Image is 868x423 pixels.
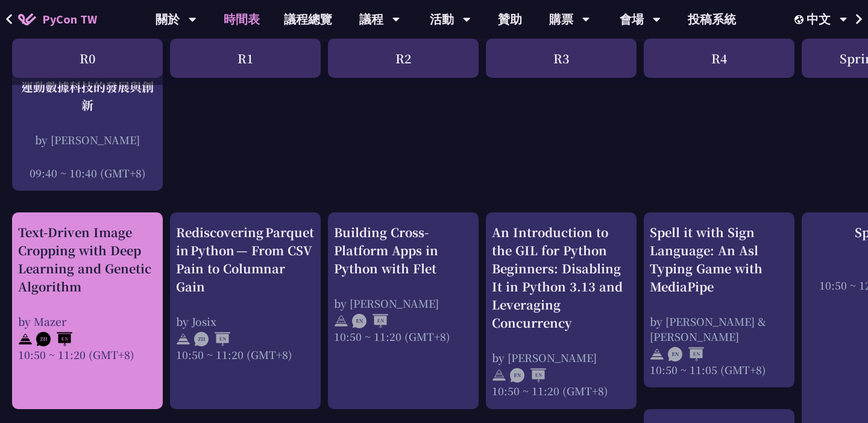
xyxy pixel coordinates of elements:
div: R0 [12,39,163,78]
div: 10:50 ~ 11:20 (GMT+8) [176,347,315,362]
span: PyCon TW [42,10,97,28]
div: R4 [644,39,794,78]
div: 10:50 ~ 11:05 (GMT+8) [650,362,788,377]
img: ZHEN.371966e.svg [36,332,72,346]
a: Rediscovering Parquet in Python — From CSV Pain to Columnar Gain by Josix 10:50 ~ 11:20 (GMT+8) [176,223,315,399]
img: svg+xml;base64,PHN2ZyB4bWxucz0iaHR0cDovL3d3dy53My5vcmcvMjAwMC9zdmciIHdpZHRoPSIyNCIgaGVpZ2h0PSIyNC... [334,314,348,328]
div: R1 [170,39,321,78]
img: svg+xml;base64,PHN2ZyB4bWxucz0iaHR0cDovL3d3dy53My5vcmcvMjAwMC9zdmciIHdpZHRoPSIyNCIgaGVpZ2h0PSIyNC... [650,347,664,361]
a: PyCon TW [6,4,109,34]
div: by [PERSON_NAME] [492,350,631,365]
img: svg+xml;base64,PHN2ZyB4bWxucz0iaHR0cDovL3d3dy53My5vcmcvMjAwMC9zdmciIHdpZHRoPSIyNCIgaGVpZ2h0PSIyNC... [18,332,33,346]
div: by [PERSON_NAME] [334,296,473,311]
div: 10:50 ~ 11:20 (GMT+8) [492,383,631,398]
div: An Introduction to the GIL for Python Beginners: Disabling It in Python 3.13 and Leveraging Concu... [492,223,631,332]
div: by [PERSON_NAME] [18,132,157,147]
a: Spell it with Sign Language: An Asl Typing Game with MediaPipe by [PERSON_NAME] & [PERSON_NAME] 1... [650,223,788,377]
img: Locale Icon [794,15,807,24]
a: An Introduction to the GIL for Python Beginners: Disabling It in Python 3.13 and Leveraging Concu... [492,223,631,399]
div: 10:50 ~ 11:20 (GMT+8) [334,329,473,344]
img: ENEN.5a408d1.svg [352,314,388,328]
div: Rediscovering Parquet in Python — From CSV Pain to Columnar Gain [176,223,315,296]
div: by Mazer [18,314,157,329]
div: R3 [486,39,637,78]
img: svg+xml;base64,PHN2ZyB4bWxucz0iaHR0cDovL3d3dy53My5vcmcvMjAwMC9zdmciIHdpZHRoPSIyNCIgaGVpZ2h0PSIyNC... [176,332,190,346]
div: 當科技走進球場：21世紀運動數據科技的發展與創新 [18,60,157,114]
div: by Josix [176,314,315,329]
div: Text-Driven Image Cropping with Deep Learning and Genetic Algorithm [18,223,157,296]
a: 當科技走進球場：21世紀運動數據科技的發展與創新 by [PERSON_NAME] 09:40 ~ 10:40 (GMT+8) [18,60,157,180]
div: 09:40 ~ 10:40 (GMT+8) [18,165,157,180]
div: 10:50 ~ 11:20 (GMT+8) [18,347,157,362]
img: ZHEN.371966e.svg [194,332,230,346]
img: ENEN.5a408d1.svg [668,347,704,361]
div: R2 [328,39,479,78]
div: by [PERSON_NAME] & [PERSON_NAME] [650,314,788,344]
img: ENEN.5a408d1.svg [510,368,546,383]
a: Text-Driven Image Cropping with Deep Learning and Genetic Algorithm by Mazer 10:50 ~ 11:20 (GMT+8) [18,223,157,399]
div: Spell it with Sign Language: An Asl Typing Game with MediaPipe [650,223,788,296]
a: Building Cross-Platform Apps in Python with Flet by [PERSON_NAME] 10:50 ~ 11:20 (GMT+8) [334,223,473,399]
div: Building Cross-Platform Apps in Python with Flet [334,223,473,278]
img: Home icon of PyCon TW 2025 [18,13,36,25]
img: svg+xml;base64,PHN2ZyB4bWxucz0iaHR0cDovL3d3dy53My5vcmcvMjAwMC9zdmciIHdpZHRoPSIyNCIgaGVpZ2h0PSIyNC... [492,368,506,383]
